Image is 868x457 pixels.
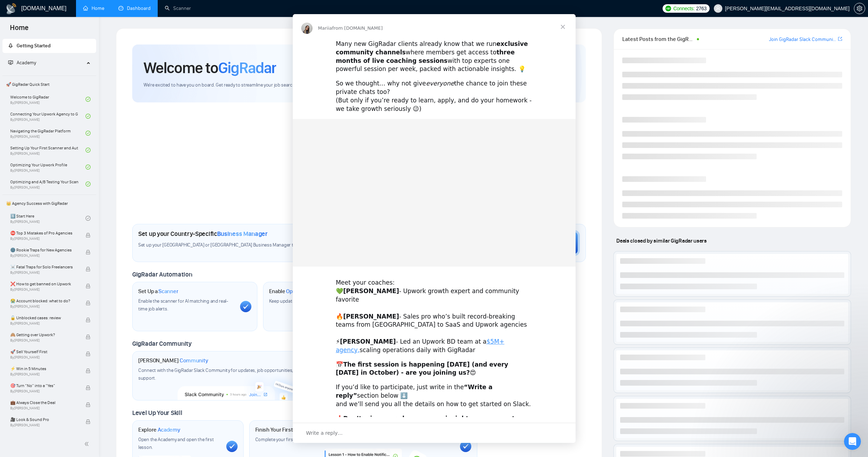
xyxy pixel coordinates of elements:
[426,80,454,87] i: everyone
[306,428,343,438] span: Write a reply…
[293,423,576,443] div: Open conversation and reply
[336,49,515,64] b: three months of live coaching sessions
[332,25,383,31] span: from [DOMAIN_NAME]
[301,23,313,34] img: Profile image for Mariia
[343,287,399,295] b: [PERSON_NAME]
[336,40,532,73] div: Many new GigRadar clients already know that we run where members get access to with top experts o...
[336,361,508,376] b: The first session is happening [DATE] (and every [DATE] in October) - are you joining us?
[336,384,493,399] b: “Write a reply”
[340,338,396,345] b: [PERSON_NAME]
[318,25,332,31] span: Mariia
[336,338,505,354] a: $5M+ agency,
[336,361,532,378] div: 📅 😍
[336,279,532,354] div: Meet your coaches: 💚 - Upwork growth expert and community favorite ​ 🔥 - Sales pro who’s built re...
[343,313,399,320] b: [PERSON_NAME]
[336,383,532,408] div: If you’d like to participate, just write in the section below ⬇️ and we’ll send you all the detai...
[336,40,528,56] b: exclusive community channels
[550,14,576,40] span: Close
[336,415,532,432] div: ❗
[336,415,521,431] b: Don’t miss your chance - new insights, new experts, and limited seats!
[336,79,532,113] div: So we thought… why not give the chance to join these private chats too? (But only if you’re ready...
